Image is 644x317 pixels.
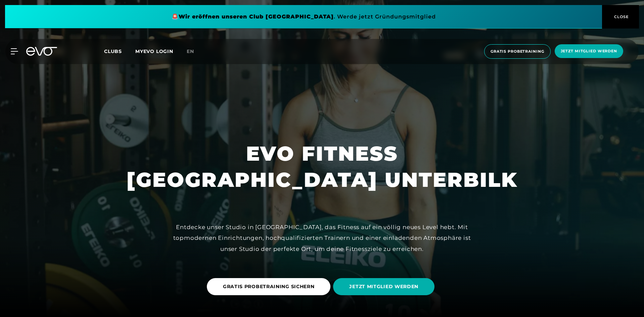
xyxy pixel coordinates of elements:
span: Clubs [104,48,122,54]
span: Jetzt Mitglied werden [561,48,617,54]
a: MYEVO LOGIN [135,48,173,54]
span: JETZT MITGLIED WERDEN [349,283,418,290]
a: Gratis Probetraining [482,44,553,59]
div: Entdecke unser Studio in [GEOGRAPHIC_DATA], das Fitness auf ein völlig neues Level hebt. Mit topm... [171,222,473,254]
a: GRATIS PROBETRAINING SICHERN [207,273,333,300]
a: Clubs [104,48,135,54]
span: Gratis Probetraining [491,49,544,54]
button: CLOSE [602,5,639,29]
span: CLOSE [612,14,629,20]
span: GRATIS PROBETRAINING SICHERN [223,283,315,290]
span: en [187,48,194,54]
h1: EVO FITNESS [GEOGRAPHIC_DATA] UNTERBILK [127,141,518,193]
a: en [187,48,202,55]
a: JETZT MITGLIED WERDEN [333,273,437,300]
a: Jetzt Mitglied werden [553,44,625,59]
